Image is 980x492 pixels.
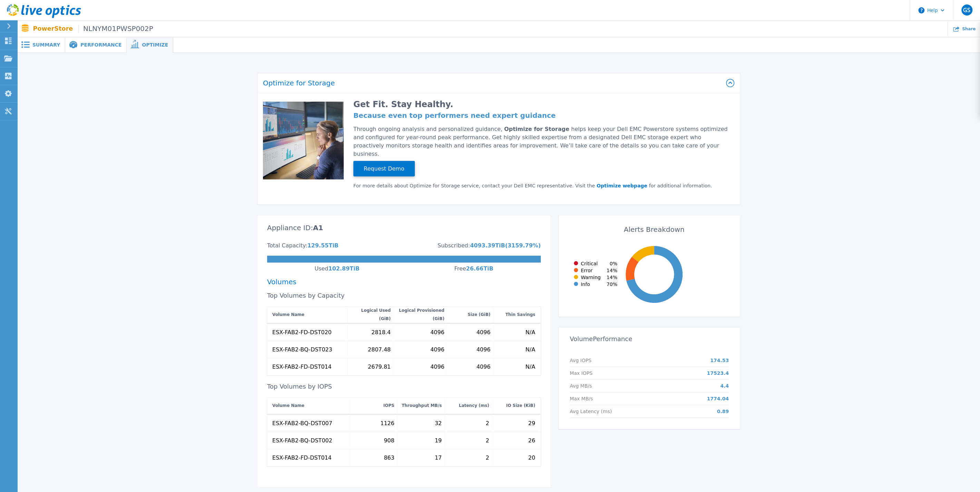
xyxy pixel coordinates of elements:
[263,80,726,86] h2: Optimize for Storage
[707,370,729,376] p: 17523.4
[380,420,394,426] div: 1126
[607,281,617,287] span: 70 %
[568,220,740,238] div: Alerts Breakdown
[526,364,535,369] div: N/A
[430,329,444,335] div: 4096
[459,401,489,410] div: Latency (ms)
[506,401,535,410] div: IO Size (KiB)
[570,409,612,414] p: Avg Latency (ms)
[570,358,591,363] p: Avg IOPS
[476,329,490,335] div: 4096
[435,455,442,460] div: 17
[314,266,328,271] div: Used
[78,25,153,33] span: NLNYM01PWSP002P
[468,310,490,319] div: Size (GiB)
[430,364,444,369] div: 4096
[353,161,415,176] button: Request Demo
[142,42,168,47] span: Optimize
[720,383,729,389] p: 4.4
[466,266,493,271] div: 26.66 TiB
[80,42,121,47] span: Performance
[272,364,332,369] div: ESX-FAB2-FD-DST014
[571,268,592,273] div: Error
[272,401,304,410] div: Volume Name
[353,183,730,188] div: For more details about Optimize for Storage service, contact your Dell EMC representative. Visit ...
[570,383,592,389] p: Avg MB/s
[595,183,649,188] a: Optimize webpage
[717,409,729,414] p: 0.89
[505,243,541,248] div: ( 3159.79 %)
[267,243,307,248] div: Total Capacity:
[272,347,332,352] div: ESX-FAB2-BQ-DST023
[435,420,442,426] div: 32
[607,275,617,280] span: 14 %
[371,329,391,335] div: 2818.4
[384,438,394,443] div: 908
[526,347,535,352] div: N/A
[353,102,730,107] h2: Get Fit. Stay Healthy.
[368,364,391,369] div: 2679.81
[476,347,490,352] div: 4096
[470,243,505,248] div: 4093.39 TiB
[528,420,535,426] div: 29
[402,401,442,410] div: Throughput MB/s
[383,401,394,410] div: IOPS
[307,243,339,248] div: 129.55 TiB
[263,102,344,180] img: Optimize Promo
[350,306,391,323] div: Logical Used (GiB)
[962,27,976,31] span: Share
[476,364,490,369] div: 4096
[570,370,592,376] p: Max IOPS
[313,225,323,243] div: A1
[504,126,571,132] span: Optimize for Storage
[607,268,617,273] span: 14 %
[528,438,535,443] div: 26
[368,347,391,352] div: 2807.48
[267,279,541,285] div: Volumes
[707,396,729,401] p: 1774.04
[267,225,313,230] div: Appliance ID:
[267,293,541,298] div: Top Volumes by Capacity
[272,455,332,460] div: ESX-FAB2-FD-DST014
[570,332,729,346] h3: Volume Performance
[963,7,970,13] span: GS
[571,281,590,287] div: Info
[272,310,304,319] div: Volume Name
[486,455,489,460] div: 2
[526,329,535,335] div: N/A
[384,455,394,460] div: 863
[486,420,489,426] div: 2
[32,42,60,47] span: Summary
[710,358,729,363] p: 174.53
[267,384,541,389] div: Top Volumes by IOPS
[353,125,730,158] div: Through ongoing analysis and personalized guidance, helps keep your Dell EMC Powerstore systems o...
[435,438,442,443] div: 19
[486,438,489,443] div: 2
[454,266,466,271] div: Free
[33,25,153,33] p: PowerStore
[430,347,444,352] div: 4096
[610,261,617,266] span: 0 %
[571,261,598,266] div: Critical
[272,420,332,426] div: ESX-FAB2-BQ-DST007
[438,243,470,248] div: Subscribed:
[570,396,593,401] p: Max MB/s
[353,113,730,118] h4: Because even top performers need expert guidance
[272,329,332,335] div: ESX-FAB2-FD-DST020
[396,306,444,323] div: Logical Provisioned (GiB)
[505,310,535,319] div: Thin Savings
[361,165,407,173] span: Request Demo
[272,438,332,443] div: ESX-FAB2-BQ-DST002
[571,275,601,280] div: Warning
[328,266,359,271] div: 102.89 TiB
[528,455,535,460] div: 20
